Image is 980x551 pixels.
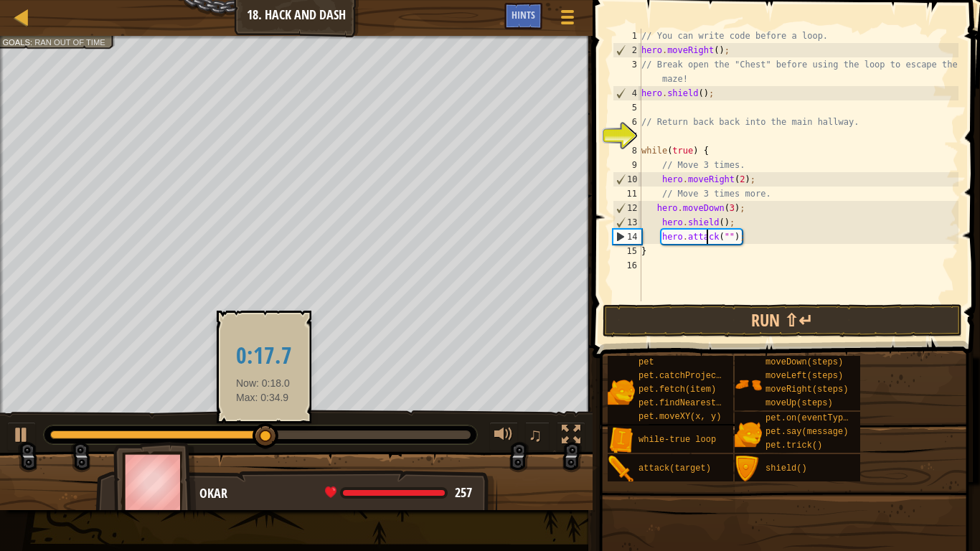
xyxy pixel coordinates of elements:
span: moveDown(steps) [765,357,843,367]
span: moveRight(steps) [765,385,848,395]
div: 16 [613,258,641,273]
span: Ran out of time [34,37,105,47]
div: 7 [613,129,641,143]
span: moveUp(steps) [765,398,833,408]
div: 15 [613,244,641,258]
h2: 0:17.7 [236,344,292,369]
div: 1 [613,29,641,43]
span: pet.catchProjectile(arrow) [639,371,773,381]
img: portrait.png [735,456,762,483]
div: 5 [613,100,641,115]
div: 3 [613,57,641,86]
div: 13 [613,215,641,230]
img: portrait.png [608,427,635,454]
button: Adjust volume [489,422,518,451]
span: pet.on(eventType, handler) [765,413,900,423]
span: ♫ [528,424,542,446]
span: shield() [765,463,807,474]
span: pet.say(message) [765,427,848,437]
div: 10 [613,172,641,187]
span: pet [639,357,654,367]
button: Toggle fullscreen [557,422,585,451]
button: Show game menu [550,3,585,37]
span: 257 [455,484,472,501]
div: Now: 0:18.0 Max: 0:34.9 [226,323,302,411]
span: Goals [2,37,30,47]
span: pet.fetch(item) [639,385,716,395]
div: 9 [613,158,641,172]
button: Ctrl + P: Play [7,422,36,451]
span: Hints [512,8,535,22]
div: 11 [613,187,641,201]
button: Run ⇧↵ [603,304,962,337]
div: 8 [613,143,641,158]
div: 14 [613,230,641,244]
div: 4 [613,86,641,100]
div: 2 [613,43,641,57]
div: 6 [613,115,641,129]
span: : [30,37,34,47]
div: health: 257 / 257 [325,486,472,499]
img: portrait.png [735,371,762,398]
span: moveLeft(steps) [765,371,843,381]
img: portrait.png [608,378,635,405]
span: attack(target) [639,463,711,474]
img: portrait.png [735,420,762,448]
img: portrait.png [608,456,635,483]
button: ♫ [525,422,550,451]
span: pet.trick() [765,441,822,451]
span: pet.moveXY(x, y) [639,412,721,422]
div: 12 [613,201,641,215]
div: Okar [199,484,483,503]
img: thang_avatar_frame.png [113,442,197,522]
span: pet.findNearestByType(type) [639,398,778,408]
span: while-true loop [639,435,716,445]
